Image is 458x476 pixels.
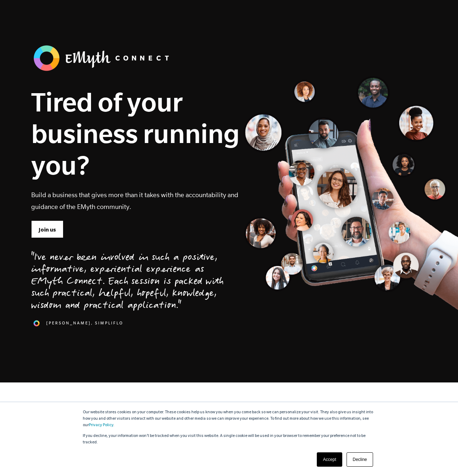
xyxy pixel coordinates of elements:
[422,442,458,476] iframe: Chat Widget
[31,220,63,238] a: Join us
[89,423,113,428] a: Privacy Policy
[31,86,240,181] h1: Tired of your business running you?
[46,320,123,326] span: [PERSON_NAME], SimpliFlo
[31,318,42,329] img: 1
[347,452,373,467] a: Decline
[39,226,56,234] span: Join us
[31,252,224,313] div: "I've never been involved in such a positive, informative, experiential experience as EMyth Conne...
[83,409,375,429] p: Our website stores cookies on your computer. These cookies help us know you when you come back so...
[83,433,375,446] p: If you decline, your information won’t be tracked when you visit this website. A single cookie wi...
[31,189,240,213] p: Build a business that gives more than it takes with the accountability and guidance of the EMyth ...
[317,452,342,467] a: Accept
[31,43,175,73] img: banner_logo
